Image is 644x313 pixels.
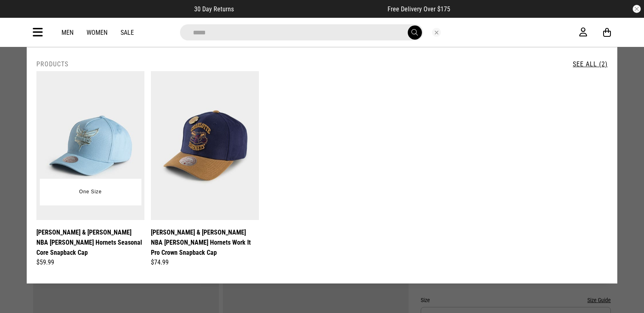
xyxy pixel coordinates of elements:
[388,5,450,13] span: Free Delivery Over $175
[151,71,259,220] img: Mitchell & Ness Nba Charlotte Hornets Work It Pro Crown Snapback Cap in Blue
[432,28,441,37] button: Close search
[87,29,108,36] a: Women
[573,60,608,68] a: See All (2)
[250,5,371,13] iframe: Customer reviews powered by Trustpilot
[36,60,68,68] h2: Products
[61,29,74,36] a: Men
[151,227,259,258] a: [PERSON_NAME] & [PERSON_NAME] NBA [PERSON_NAME] Hornets Work It Pro Crown Snapback Cap
[73,185,108,199] button: One Size
[36,71,144,220] img: Mitchell & Ness Nba Charlotte Hornets Seasonal Core Snapback Cap in Blue
[194,5,234,13] span: 30 Day Returns
[36,227,144,258] a: [PERSON_NAME] & [PERSON_NAME] NBA [PERSON_NAME] Hornets Seasonal Core Snapback Cap
[121,29,134,36] a: Sale
[6,3,31,27] button: Open LiveChat chat widget
[36,258,144,267] div: $59.99
[151,258,259,267] div: $74.99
